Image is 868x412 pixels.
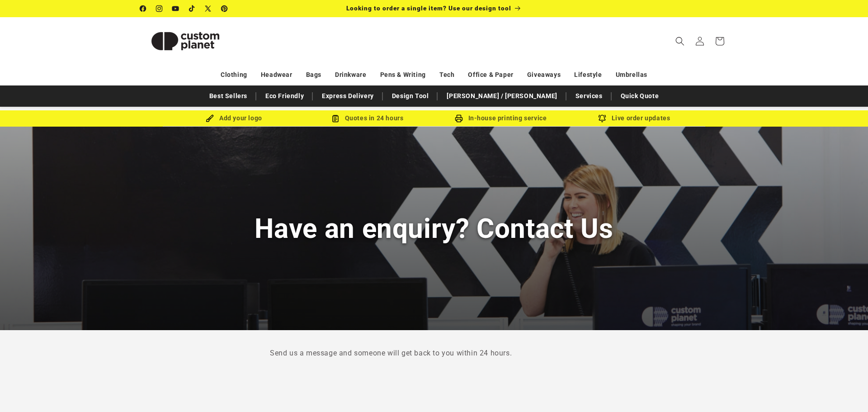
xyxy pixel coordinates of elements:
[205,88,252,104] a: Best Sellers
[670,31,690,51] summary: Search
[439,67,454,83] a: Tech
[527,67,561,83] a: Giveaways
[434,113,567,124] div: In-house printing service
[261,88,308,104] a: Eco Friendly
[455,114,463,123] img: In-house printing
[616,88,664,104] a: Quick Quote
[616,67,647,83] a: Umbrellas
[442,88,561,104] a: [PERSON_NAME] / [PERSON_NAME]
[574,67,602,83] a: Lifestyle
[571,88,607,104] a: Services
[317,88,378,104] a: Express Delivery
[380,67,426,83] a: Pens & Writing
[255,211,613,246] h1: Have an enquiry? Contact Us
[387,88,434,104] a: Design Tool
[301,113,434,124] div: Quotes in 24 hours
[261,67,292,83] a: Headwear
[270,346,598,360] p: Send us a message and someone will get back to you within 24 hours.
[137,17,234,65] a: Custom Planet
[598,114,606,123] img: Order updates
[167,113,301,124] div: Add your logo
[221,67,247,83] a: Clothing
[567,113,701,124] div: Live order updates
[331,114,340,123] img: Order Updates Icon
[468,67,513,83] a: Office & Paper
[140,21,231,62] img: Custom Planet
[346,5,511,12] span: Looking to order a single item? Use our design tool
[306,67,321,83] a: Bags
[206,114,214,123] img: Brush Icon
[335,67,366,83] a: Drinkware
